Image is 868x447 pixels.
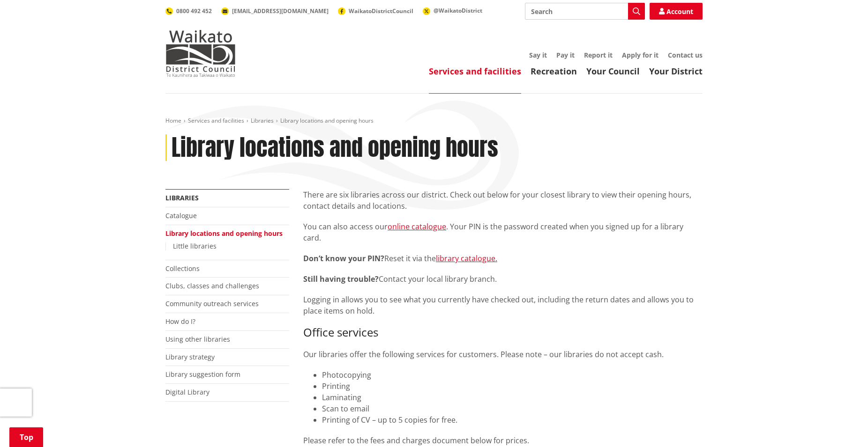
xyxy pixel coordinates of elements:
a: Library strategy [165,352,215,361]
a: Apply for it [622,51,658,59]
p: There are six libraries across our district. Check out below for your closest library to view the... [303,189,703,212]
a: @WaikatoDistrict [423,7,482,15]
span: Library locations and opening hours [280,117,374,125]
a: Clubs, classes and challenges [165,281,259,290]
a: Collections [165,264,200,273]
a: Catalogue [165,211,197,220]
a: WaikatoDistrictCouncil [338,7,413,15]
a: Home [165,117,181,125]
a: Report it [584,51,613,59]
a: Top [9,427,43,447]
a: Using other libraries [165,335,230,344]
li: Laminating [322,392,703,403]
a: Pay it [556,51,575,59]
h1: Library locations and opening hours [172,134,498,161]
iframe: Messenger Launcher [825,408,859,441]
a: online catalogue [388,221,446,232]
li: Scan to email [322,403,703,414]
a: Library locations and opening hours [165,229,283,238]
p: Logging in allows you to see what you currently have checked out, including the return dates and ... [303,294,703,316]
a: Say it [529,51,547,59]
a: 0800 492 452 [165,7,212,15]
h3: Office services [303,326,703,339]
p: Our libraries offer the following services for customers. Please note – our libraries do not acce... [303,349,703,360]
a: Your Council [586,66,640,77]
span: WaikatoDistrictCouncil [349,7,413,15]
a: Account [650,3,703,20]
img: Waikato District Council - Te Kaunihera aa Takiwaa o Waikato [165,30,236,77]
a: Libraries [165,193,199,202]
li: Printing of CV – up to 5 copies for free. [322,414,703,425]
a: Digital Library [165,388,210,396]
p: You can also access our . Your PIN is the password created when you signed up for a library card. [303,221,703,243]
input: Search input [525,3,645,20]
li: Photocopying [322,369,703,381]
span: @WaikatoDistrict [434,7,482,15]
strong: Don’t know your PIN? [303,253,384,264]
a: How do I? [165,317,195,326]
a: Little libraries [173,242,217,250]
a: Community outreach services [165,299,259,308]
p: Contact your local library branch. [303,273,703,285]
a: [EMAIL_ADDRESS][DOMAIN_NAME] [221,7,329,15]
strong: Still having trouble? [303,274,379,284]
span: 0800 492 452 [176,7,212,15]
a: Contact us [668,51,703,59]
a: Services and facilities [188,117,244,125]
span: [EMAIL_ADDRESS][DOMAIN_NAME] [232,7,329,15]
a: Your District [649,66,703,77]
a: library catalogue. [436,253,497,264]
p: Reset it via the [303,253,703,264]
li: Printing [322,381,703,392]
a: Libraries [251,117,274,125]
a: Library suggestion form [165,370,240,379]
nav: breadcrumb [165,117,703,125]
a: Recreation [531,66,577,77]
a: Services and facilities [429,66,521,77]
p: Please refer to the fees and charges document below for prices. [303,435,703,446]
